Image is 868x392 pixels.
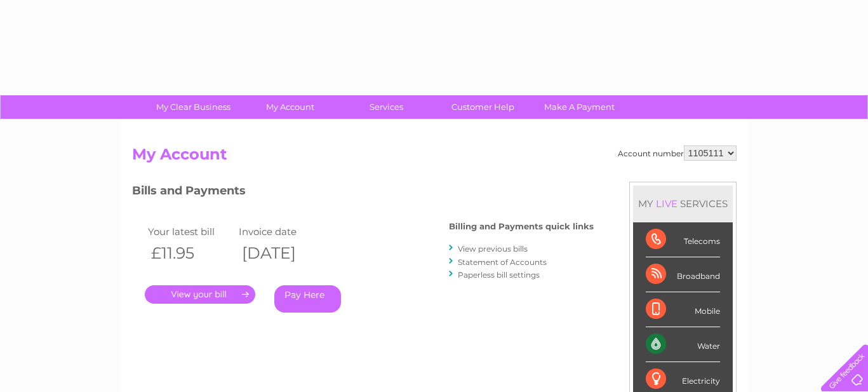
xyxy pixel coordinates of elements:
h3: Bills and Payments [132,182,594,204]
th: £11.95 [145,240,236,266]
div: Mobile [646,292,720,327]
td: Invoice date [236,223,327,240]
a: My Account [237,95,342,119]
div: Account number [618,145,737,161]
div: Telecoms [646,222,720,257]
div: LIVE [653,198,680,210]
td: Your latest bill [145,223,236,240]
a: View previous bills [458,244,528,253]
a: Customer Help [431,95,535,119]
a: Paperless bill settings [458,270,540,280]
h4: Billing and Payments quick links [449,222,594,231]
a: Pay Here [274,285,341,313]
div: Water [646,327,720,362]
h2: My Account [132,145,737,170]
a: Statement of Accounts [458,257,547,267]
div: Broadband [646,257,720,292]
a: My Clear Business [141,95,246,119]
a: Services [334,95,439,119]
div: MY SERVICES [633,186,733,222]
a: Make A Payment [527,95,632,119]
a: . [145,285,255,304]
th: [DATE] [236,240,327,266]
